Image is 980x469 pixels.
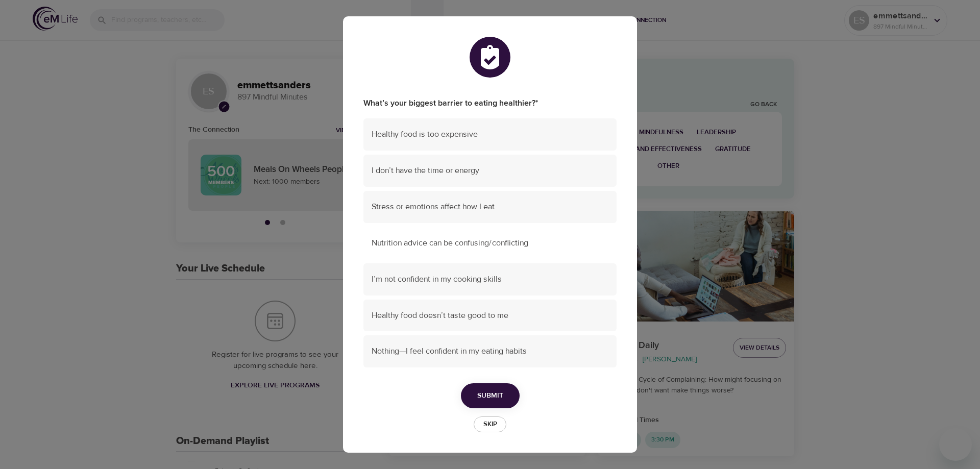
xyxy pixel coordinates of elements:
[461,383,520,408] button: Submit
[363,97,617,109] label: What’s your biggest barrier to eating healthier?
[479,418,501,430] span: Skip
[372,310,608,322] span: Healthy food doesn’t taste good to me
[372,129,608,140] span: Healthy food is too expensive
[372,237,608,249] span: Nutrition advice can be confusing/conflicting
[474,416,506,432] button: Skip
[372,345,608,357] span: Nothing—I feel confident in my eating habits
[372,274,608,285] span: I’m not confident in my cooking skills
[372,201,608,213] span: Stress or emotions affect how I eat
[372,165,608,177] span: I don’t have the time or energy
[477,389,503,402] span: Submit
